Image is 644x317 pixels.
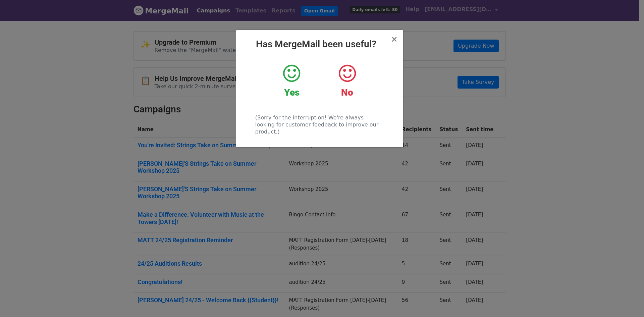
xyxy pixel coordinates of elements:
span: × [391,35,397,44]
strong: No [341,87,353,98]
a: Yes [269,63,314,98]
p: (Sorry for the interruption! We're always looking for customer feedback to improve our product.) [255,114,384,135]
iframe: Chat Widget [610,285,644,317]
a: No [324,63,370,98]
h2: Has MergeMail been useful? [241,39,398,50]
strong: Yes [284,87,300,98]
button: Close [391,35,397,43]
